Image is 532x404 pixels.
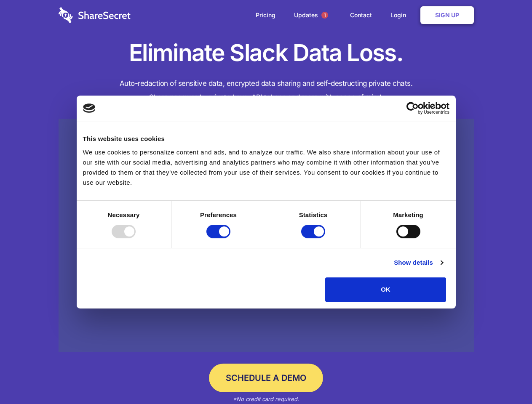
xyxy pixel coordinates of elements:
em: *No credit card required. [233,396,299,402]
strong: Statistics [299,211,328,218]
h4: Auto-redaction of sensitive data, encrypted data sharing and self-destructing private chats. Shar... [59,77,474,104]
strong: Necessary [108,211,140,218]
h1: Eliminate Slack Data Loss. [59,38,474,68]
strong: Marketing [393,211,423,218]
div: This website uses cookies [83,134,449,144]
a: Usercentrics Cookiebot - opens in a new window [376,102,449,114]
a: Wistia video thumbnail [59,119,474,352]
span: 1 [321,12,328,19]
a: Schedule a Demo [209,364,323,392]
a: Sign Up [420,6,474,24]
a: Contact [342,2,380,28]
img: logo-wordmark-white-trans-d4663122ce5f474addd5e946df7df03e33cb6a1c49d2221995e7729f52c070b2.svg [59,7,131,23]
a: Login [382,2,419,28]
button: OK [325,277,446,302]
a: Show details [394,258,443,268]
img: logo [83,104,96,113]
a: Pricing [247,2,284,28]
div: We use cookies to personalize content and ads, and to analyze our traffic. We also share informat... [83,147,449,188]
strong: Preferences [200,211,237,218]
